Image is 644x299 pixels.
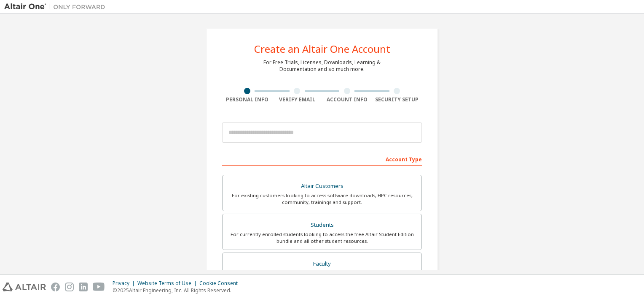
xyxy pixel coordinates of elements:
[263,59,381,73] div: For Free Trials, Licenses, Downloads, Learning & Documentation and so much more.
[113,280,137,287] div: Privacy
[79,283,88,291] img: linkedin.svg
[228,219,416,231] div: Students
[4,3,110,11] img: Altair One
[228,269,416,283] div: For faculty & administrators of academic institutions administering students and accessing softwa...
[228,231,416,245] div: For currently enrolled students looking to access the free Altair Student Edition bundle and all ...
[3,283,46,291] img: altair_logo.svg
[199,280,243,287] div: Cookie Consent
[222,152,422,166] div: Account Type
[93,283,105,291] img: youtube.svg
[228,180,416,192] div: Altair Customers
[113,287,243,294] p: © 2025 Altair Engineering, Inc. All Rights Reserved.
[322,96,372,103] div: Account Info
[372,96,422,103] div: Security Setup
[228,258,416,270] div: Faculty
[254,44,390,54] div: Create an Altair One Account
[222,96,272,103] div: Personal Info
[272,96,322,103] div: Verify Email
[228,192,416,206] div: For existing customers looking to access software downloads, HPC resources, community, trainings ...
[137,280,199,287] div: Website Terms of Use
[51,283,60,291] img: facebook.svg
[65,283,74,291] img: instagram.svg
